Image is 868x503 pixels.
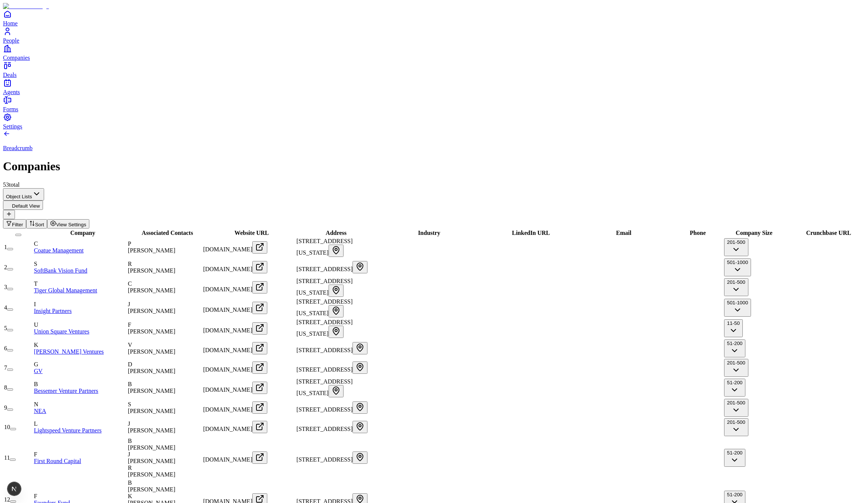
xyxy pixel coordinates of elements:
[252,421,267,433] button: Open
[3,201,43,210] button: Default View
[142,230,193,236] span: Associated Contacts
[3,27,865,44] a: People
[296,406,353,413] span: [STREET_ADDRESS]
[252,302,267,314] button: Open
[34,451,126,458] div: F
[512,230,550,236] span: LinkedIn URL
[34,301,126,308] div: I
[4,364,7,371] span: 7
[128,287,175,294] span: [PERSON_NAME]
[34,361,126,368] div: G
[296,347,353,353] span: [STREET_ADDRESS]
[128,247,175,254] span: [PERSON_NAME]
[128,328,175,335] span: [PERSON_NAME]
[616,230,631,236] span: Email
[203,347,252,353] span: [DOMAIN_NAME]
[128,280,201,287] div: C
[296,298,353,316] span: [STREET_ADDRESS][US_STATE]
[252,342,267,354] button: Open
[329,385,344,397] button: Open
[3,20,18,27] span: Home
[128,348,175,355] span: [PERSON_NAME]
[128,444,175,451] span: [PERSON_NAME]
[3,61,865,78] a: Deals
[128,267,175,274] span: [PERSON_NAME]
[4,424,10,430] span: 10
[128,361,201,375] div: D[PERSON_NAME]
[4,264,7,270] span: 2
[4,496,10,503] span: 12
[128,301,201,308] div: J
[34,420,126,427] div: L
[128,465,201,471] div: R
[128,342,201,355] div: V[PERSON_NAME]
[296,456,353,463] span: [STREET_ADDRESS]
[353,421,367,433] button: Open
[252,382,267,394] button: Open
[3,89,20,95] span: Agents
[353,451,367,464] button: Open
[3,72,16,78] span: Deals
[4,404,7,411] span: 9
[296,378,353,396] span: [STREET_ADDRESS][US_STATE]
[34,261,126,267] div: S
[329,305,344,317] button: Open
[128,368,175,374] span: [PERSON_NAME]
[296,319,353,337] span: [STREET_ADDRESS][US_STATE]
[203,426,252,432] span: [DOMAIN_NAME]
[128,420,201,427] div: J
[128,451,201,458] div: J
[4,304,7,311] span: 4
[3,159,865,173] h1: Companies
[326,230,347,236] span: Address
[128,361,201,368] div: D
[34,240,126,247] div: C
[418,230,440,236] span: Industry
[3,106,18,112] span: Forms
[329,245,344,257] button: Open
[3,37,19,44] span: People
[128,301,201,314] div: J[PERSON_NAME]
[128,308,175,314] span: [PERSON_NAME]
[203,456,252,463] span: [DOMAIN_NAME]
[3,10,865,27] a: Home
[34,408,46,414] a: NEA
[296,266,353,272] span: [STREET_ADDRESS]
[34,267,87,274] a: SoftBank Vision Fund
[128,458,175,464] span: [PERSON_NAME]
[252,322,267,335] button: Open
[4,384,7,391] span: 8
[329,285,344,297] button: Open
[34,342,126,348] div: K
[203,246,252,252] span: [DOMAIN_NAME]
[70,230,95,236] span: Company
[34,308,72,314] a: Insight Partners
[3,123,22,130] span: Settings
[296,238,353,256] span: [STREET_ADDRESS][US_STATE]
[34,368,43,374] a: GV
[128,493,201,500] div: K
[56,222,86,227] span: View Settings
[4,345,7,351] span: 6
[128,261,201,267] div: R
[3,3,49,10] img: Item Brain Logo
[690,230,706,236] span: Phone
[34,427,102,434] a: Lightspeed Venture Partners
[252,401,267,414] button: Open
[128,240,201,254] div: P[PERSON_NAME]
[128,401,201,414] div: S[PERSON_NAME]
[3,181,865,188] div: 53 total
[203,327,252,333] span: [DOMAIN_NAME]
[34,287,97,294] a: Tiger Global Management
[329,326,344,338] button: Open
[34,247,84,254] a: Coatue Management
[128,401,201,408] div: S
[353,342,367,354] button: Open
[128,486,175,493] span: [PERSON_NAME]
[34,280,126,287] div: T
[806,230,851,236] span: Crunchbase URL
[353,361,367,374] button: Open
[3,78,865,95] a: Agents
[3,132,865,152] a: Breadcrumb
[128,240,201,247] div: P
